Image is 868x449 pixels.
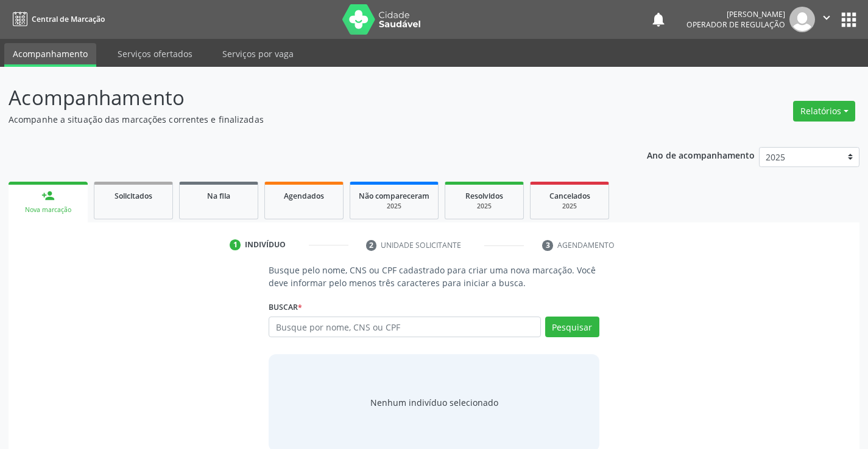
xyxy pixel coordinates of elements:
[686,9,785,19] div: [PERSON_NAME]
[650,11,667,28] button: notifications
[245,239,286,250] div: Indivíduo
[539,202,600,211] div: 2025
[230,239,241,250] div: 1
[686,19,785,30] span: Operador de regulação
[109,43,201,64] a: Serviços ofertados
[269,264,599,289] p: Busque pelo nome, CNS ou CPF cadastrado para criar uma nova marcação. Você deve informar pelo men...
[545,317,599,337] button: Pesquisar
[549,191,590,201] span: Cancelados
[820,11,833,24] i: 
[32,14,105,24] span: Central de Marcação
[454,202,515,211] div: 2025
[838,9,859,30] button: apps
[9,113,604,126] p: Acompanhe a situação das marcações correntes e finalizadas
[269,298,302,317] label: Buscar
[9,9,105,29] a: Central de Marcação
[359,191,429,201] span: Não compareceram
[115,191,152,201] span: Solicitados
[17,205,79,214] div: Nova marcação
[41,189,55,202] div: person_add
[284,191,324,201] span: Agendados
[269,317,540,337] input: Busque por nome, CNS ou CPF
[370,396,498,409] div: Nenhum indivíduo selecionado
[815,7,838,32] button: 
[647,147,755,162] p: Ano de acompanhamento
[214,43,302,64] a: Serviços por vaga
[789,7,815,32] img: img
[465,191,503,201] span: Resolvidos
[4,43,96,67] a: Acompanhamento
[9,83,604,113] p: Acompanhamento
[207,191,230,201] span: Na fila
[359,202,429,211] div: 2025
[793,101,855,122] button: Relatórios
